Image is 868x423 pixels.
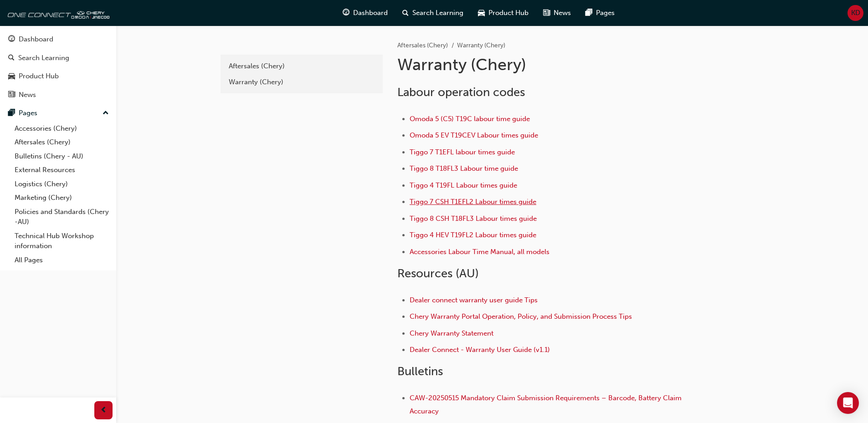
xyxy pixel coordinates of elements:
[19,108,37,118] div: Pages
[224,74,379,90] a: Warranty (Chery)
[412,8,463,18] span: Search Learning
[11,163,113,177] a: External Resources
[397,266,479,280] span: Resources (AU)
[4,105,113,122] button: Pages
[343,7,349,19] span: guage-icon
[410,329,493,337] a: Chery Warranty Statement
[410,214,537,223] a: Tiggo 8 CSH T18FL3 Labour times guide
[11,122,113,136] a: Accessories (Chery)
[536,4,578,22] a: news-iconNews
[11,135,113,149] a: Aftersales (Chery)
[100,405,107,416] span: prev-icon
[8,109,15,117] span: pages-icon
[11,191,113,205] a: Marketing (Chery)
[543,7,550,19] span: news-icon
[488,8,529,18] span: Product Hub
[397,85,525,99] span: Labour operation codes
[851,8,860,18] span: KD
[224,58,379,74] a: Aftersales (Chery)
[4,50,113,66] a: Search Learning
[410,131,538,139] a: Omoda 5 EV T19CEV Labour times guide
[410,248,550,256] a: Accessories Labour Time Manual, all models
[229,61,375,71] div: Aftersales (Chery)
[586,7,592,19] span: pages-icon
[11,205,113,229] a: Policies and Standards (Chery -AU)
[4,87,113,103] a: News
[410,394,683,415] a: CAW-20250515 Mandatory Claim Submission Requirements – Barcode, Battery Claim Accuracy
[8,36,15,44] span: guage-icon
[4,31,113,48] a: Dashboard
[837,392,859,414] div: Open Intercom Messenger
[353,8,388,18] span: Dashboard
[410,181,517,189] a: Tiggo 4 T19FL Labour times guide
[103,107,109,119] span: up-icon
[19,90,36,100] div: News
[18,53,69,63] div: Search Learning
[410,231,536,239] a: Tiggo 4 HEV T19FL2 Labour times guide
[457,41,505,51] li: Warranty (Chery)
[11,253,113,267] a: All Pages
[471,4,536,22] a: car-iconProduct Hub
[410,312,632,321] a: Chery Warranty Portal Operation, Policy, and Submission Process Tips
[402,7,409,19] span: search-icon
[410,148,515,156] a: Tiggo 7 T1EFL labour times guide
[8,54,15,62] span: search-icon
[847,5,863,21] button: KD
[229,77,375,87] div: Warranty (Chery)
[410,115,530,123] a: Omoda 5 (C5) T19C labour time guide
[397,55,696,75] h1: Warranty (Chery)
[19,71,59,82] div: Product Hub
[410,198,536,206] a: Tiggo 7 CSH T1EFL2 Labour times guide
[11,229,113,253] a: Technical Hub Workshop information
[5,4,109,22] img: oneconnect
[8,91,15,99] span: news-icon
[395,4,471,22] a: search-iconSearch Learning
[11,177,113,191] a: Logistics (Chery)
[410,296,538,304] a: Dealer connect warranty user guide Tips
[4,29,113,105] button: DashboardSearch LearningProduct HubNews
[410,346,550,354] a: Dealer Connect - Warranty User Guide (v1.1)
[596,8,615,18] span: Pages
[335,4,395,22] a: guage-iconDashboard
[578,4,622,22] a: pages-iconPages
[4,68,113,85] a: Product Hub
[478,7,485,19] span: car-icon
[410,164,518,173] a: Tiggo 8 T18FL3 Labour time guide
[554,8,571,18] span: News
[19,34,53,45] div: Dashboard
[8,72,15,81] span: car-icon
[397,364,443,378] span: Bulletins
[11,149,113,163] a: Bulletins (Chery - AU)
[397,41,448,49] a: Aftersales (Chery)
